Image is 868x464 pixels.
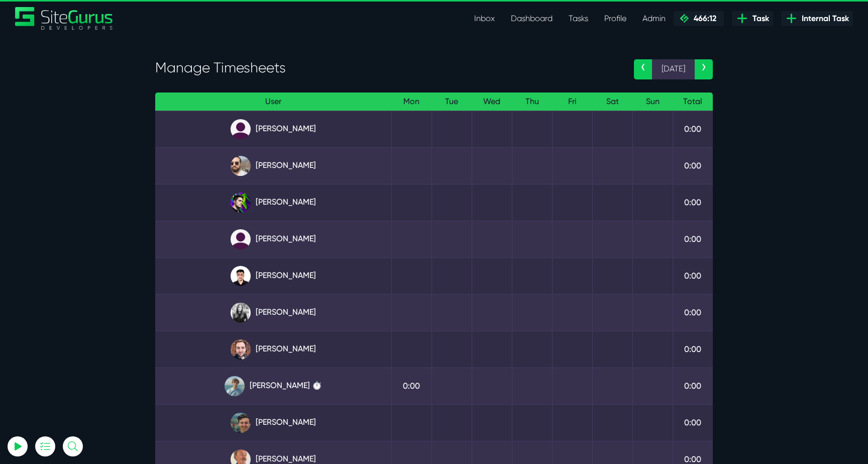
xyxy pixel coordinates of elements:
[695,59,713,79] a: ›
[596,9,634,29] a: Profile
[163,339,383,359] a: [PERSON_NAME]
[552,92,592,111] th: Fri
[466,9,503,29] a: Inbox
[231,229,251,249] img: default_qrqg0b.png
[732,11,773,26] a: Task
[673,184,713,221] td: 0:00
[431,92,472,111] th: Tue
[748,13,769,25] span: Task
[674,11,724,26] a: 466:12
[163,266,383,286] a: [PERSON_NAME]
[163,303,383,323] a: [PERSON_NAME]
[673,111,713,147] td: 0:00
[592,92,632,111] th: Sat
[632,92,673,111] th: Sun
[15,7,114,30] img: Sitegurus Logo
[231,413,251,433] img: esb8jb8dmrsykbqurfoz.jpg
[163,376,383,396] a: [PERSON_NAME] ⏱️
[391,92,431,111] th: Mon
[225,376,245,396] img: tkl4csrki1nqjgf0pb1z.png
[781,11,853,26] a: Internal Task
[673,404,713,441] td: 0:00
[690,14,716,23] span: 466:12
[798,13,849,25] span: Internal Task
[673,331,713,367] td: 0:00
[512,92,552,111] th: Thu
[673,294,713,331] td: 0:00
[163,229,383,249] a: [PERSON_NAME]
[652,59,695,79] span: [DATE]
[231,193,251,213] img: rxuxidhawjjb44sgel4e.png
[231,156,251,176] img: ublsy46zpoyz6muduycb.jpg
[163,413,383,433] a: [PERSON_NAME]
[231,303,251,323] img: rgqpcqpgtbr9fmz9rxmm.jpg
[231,339,251,359] img: tfogtqcjwjterk6idyiu.jpg
[163,156,383,176] a: [PERSON_NAME]
[391,367,431,404] td: 0:00
[163,119,383,139] a: [PERSON_NAME]
[472,92,512,111] th: Wed
[634,59,652,79] a: ‹
[155,59,619,76] h3: Manage Timesheets
[503,9,561,29] a: Dashboard
[673,257,713,294] td: 0:00
[634,9,674,29] a: Admin
[673,147,713,184] td: 0:00
[163,193,383,213] a: [PERSON_NAME]
[673,221,713,257] td: 0:00
[155,92,391,111] th: User
[561,9,596,29] a: Tasks
[231,266,251,286] img: xv1kmavyemxtguplm5ir.png
[15,7,114,30] a: SiteGurus
[231,119,251,139] img: default_qrqg0b.png
[673,92,713,111] th: Total
[673,367,713,404] td: 0:00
